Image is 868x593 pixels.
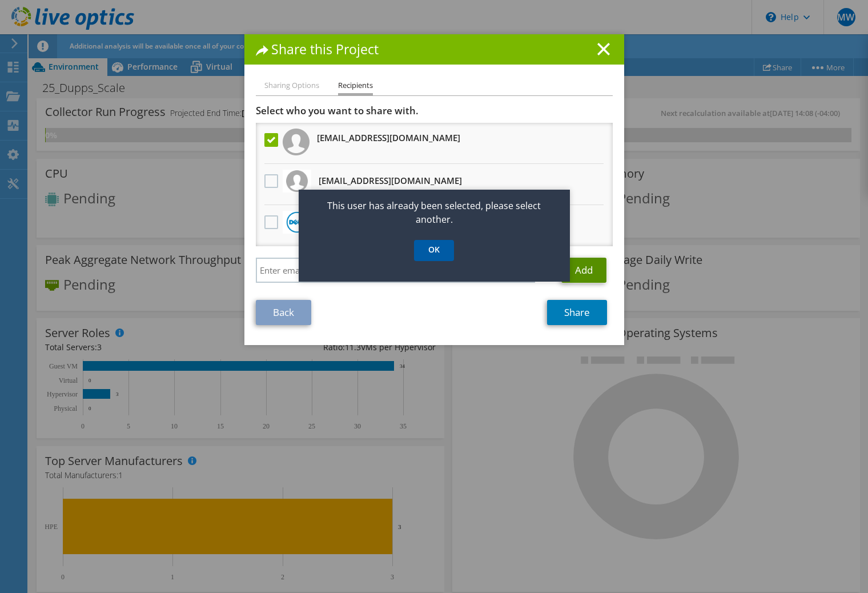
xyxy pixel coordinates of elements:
[256,258,536,283] input: Enter email address
[264,79,319,93] li: Sharing Options
[317,129,460,147] h3: [EMAIL_ADDRESS][DOMAIN_NAME]
[283,129,310,155] img: user.png
[547,300,607,325] a: Share
[561,258,606,283] a: Add
[338,79,373,95] li: Recipients
[414,240,454,261] a: OK
[299,199,570,226] p: This user has already been selected, please select another.
[319,171,462,190] h3: [EMAIL_ADDRESS][DOMAIN_NAME]
[256,105,613,117] h3: Select who you want to share with.
[286,170,308,192] img: Logo
[256,43,613,56] h1: Share this Project
[286,211,308,233] img: Dell
[256,300,311,325] a: Back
